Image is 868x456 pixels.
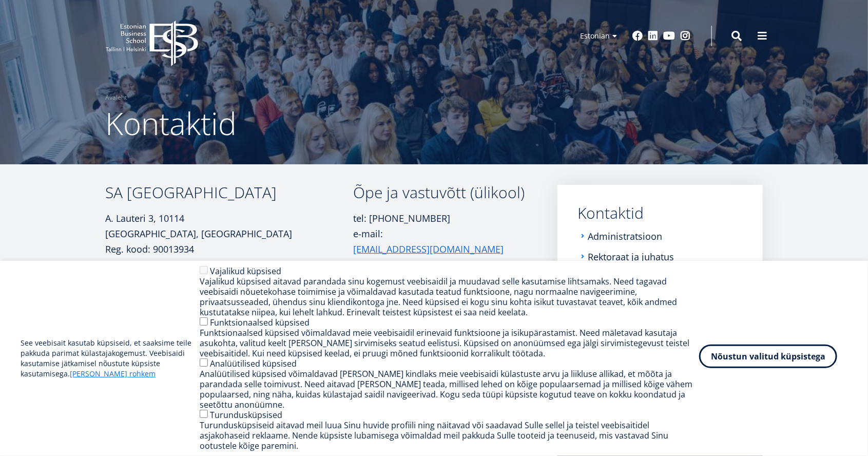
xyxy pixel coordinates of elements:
a: Avaleht [106,92,127,103]
a: Youtube [664,31,676,41]
h3: Õpe ja vastuvõtt (ülikool) [354,185,528,200]
p: A. Lauteri 3, 10114 [GEOGRAPHIC_DATA], [GEOGRAPHIC_DATA] Reg. kood: 90013934 [106,211,354,257]
label: Analüütilised küpsised [210,358,297,369]
p: See veebisait kasutab küpsiseid, et saaksime teile pakkuda parimat külastajakogemust. Veebisaidi ... [21,338,200,379]
a: [PERSON_NAME] rohkem [70,369,156,379]
a: Instagram [681,31,691,41]
div: Vajalikud küpsised aitavad parandada sinu kogemust veebisaidil ja muudavad selle kasutamise lihts... [200,276,699,317]
div: Turundusküpsiseid aitavad meil luua Sinu huvide profiili ning näitavad või saadavad Sulle sellel ... [200,420,699,451]
a: Rektoraat ja juhatus [588,252,674,262]
a: Facebook [633,31,643,41]
label: Vajalikud küpsised [210,265,281,277]
a: Kontaktid [578,205,742,221]
a: Administratsioon [588,231,663,241]
label: Funktsionaalsed küpsised [210,317,310,328]
div: Funktsionaalsed küpsised võimaldavad meie veebisaidil erinevaid funktsioone ja isikupärastamist. ... [200,328,699,358]
a: Linkedin [648,31,659,41]
label: Turundusküpsised [210,409,282,421]
h3: SA [GEOGRAPHIC_DATA] [106,185,354,200]
a: [EMAIL_ADDRESS][DOMAIN_NAME] [354,241,504,257]
div: Analüütilised küpsised võimaldavad [PERSON_NAME] kindlaks meie veebisaidi külastuste arvu ja liik... [200,369,699,410]
p: KMKR: EE102432330 [106,257,354,272]
p: tel: [PHONE_NUMBER] e-mail: [354,211,528,257]
button: Nõustun valitud küpsistega [699,345,837,368]
span: Kontaktid [106,102,237,144]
